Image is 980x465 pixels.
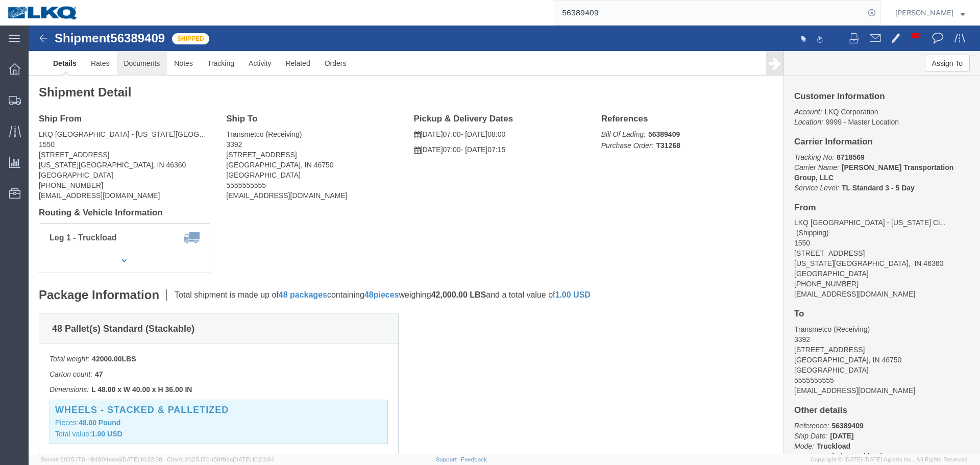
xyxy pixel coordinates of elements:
[41,456,162,462] span: Server: 2025.17.0-1194904eeae
[811,455,968,464] span: Copyright © [DATE]-[DATE] Agistix Inc., All Rights Reserved
[895,7,966,19] button: [PERSON_NAME]
[233,456,274,462] span: [DATE] 10:23:34
[554,1,865,25] input: Search for shipment number, reference number
[121,456,162,462] span: [DATE] 10:32:38
[895,7,953,18] span: Lea Merryweather
[167,456,274,462] span: Client: 2025.17.0-159f9de
[436,456,461,462] a: Support
[7,5,79,20] img: logo
[29,26,980,454] iframe: FS Legacy Container
[461,456,487,462] a: Feedback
